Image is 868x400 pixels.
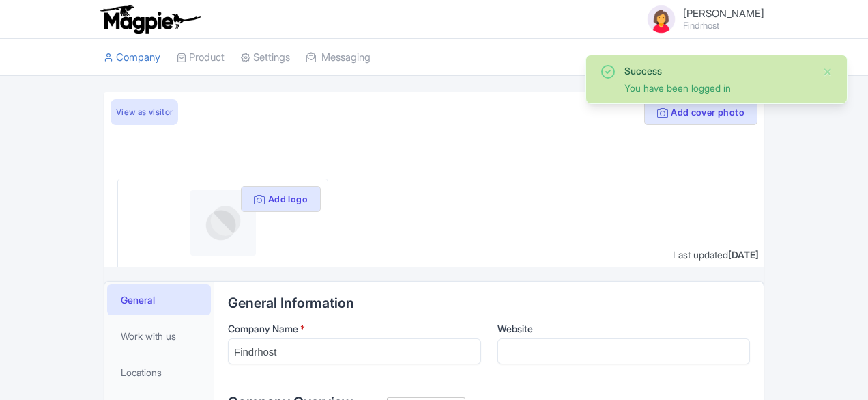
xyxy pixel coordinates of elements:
[111,99,178,125] a: View as visitor
[121,329,176,343] span: Work with us
[121,365,162,379] span: Locations
[107,284,211,315] a: General
[228,323,298,334] span: Company Name
[822,64,833,80] button: Close
[728,249,759,261] span: [DATE]
[645,3,678,36] img: avatar_key_member-9c1dde93af8b07d7383eb8b5fb890c87.png
[241,186,321,212] button: Add logo
[644,99,757,125] button: Add cover photo
[107,321,211,351] a: Work with us
[683,7,764,20] span: [PERSON_NAME]
[104,39,160,77] a: Company
[241,39,290,77] a: Settings
[637,3,764,36] a: [PERSON_NAME] Findrhost
[683,21,764,30] small: Findrhost
[177,39,225,77] a: Product
[624,64,811,78] div: Success
[107,357,211,388] a: Locations
[121,293,155,307] span: General
[190,190,256,256] img: profile-logo-d1a8e230fb1b8f12adc913e4f4d7365c.png
[306,39,371,77] a: Messaging
[624,81,811,95] div: You have been logged in
[497,323,533,334] span: Website
[97,4,203,34] img: logo-ab69f6fb50320c5b225c76a69d11143b.png
[228,295,750,310] h2: General Information
[673,248,759,262] div: Last updated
